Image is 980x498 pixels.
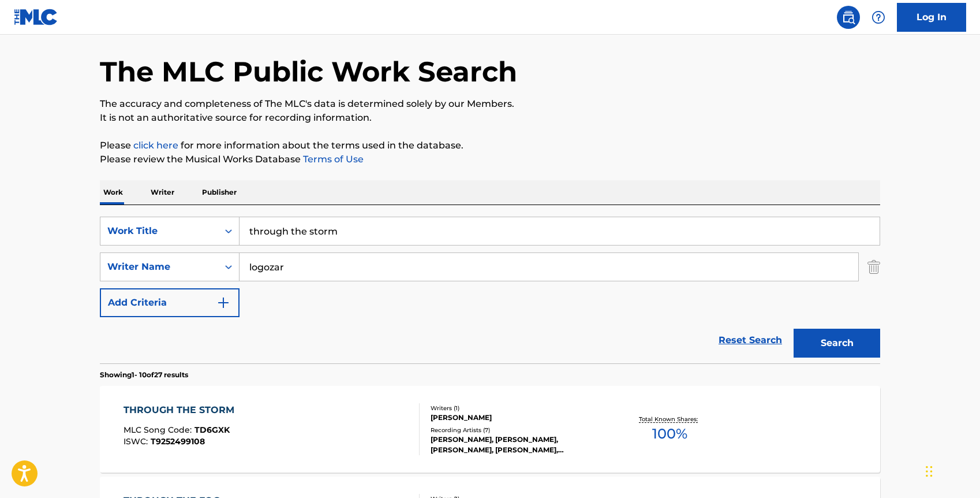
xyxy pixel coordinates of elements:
span: 100 % [652,423,687,444]
span: MLC Song Code : [124,425,194,435]
div: Writer Name [107,260,211,274]
a: Terms of Use [301,154,364,165]
div: Help [867,6,890,29]
iframe: Chat Widget [922,443,980,498]
p: The accuracy and completeness of The MLC's data is determined solely by our Members. [100,97,880,111]
p: Writer [147,180,178,205]
div: THROUGH THE STORM [124,403,240,417]
a: THROUGH THE STORMMLC Song Code:TD6GXKISWC:T9252499108Writers (1)[PERSON_NAME]Recording Artists (7... [100,386,880,473]
button: Search [794,329,880,358]
img: Delete Criterion [867,252,880,281]
span: ISWC : [124,436,151,447]
a: Public Search [837,6,860,29]
img: help [871,10,885,24]
p: Work [100,180,126,205]
button: Add Criteria [100,288,240,317]
p: Please for more information about the terms used in the database. [100,139,880,153]
a: Reset Search [713,328,788,353]
img: 9d2ae6d4665cec9f34b9.svg [216,296,230,310]
div: Recording Artists ( 7 ) [431,426,605,434]
a: click here [133,140,178,151]
img: MLC Logo [14,9,58,25]
div: Writers ( 1 ) [431,404,605,412]
div: Work Title [107,224,211,238]
div: [PERSON_NAME] [431,412,605,423]
p: Please review the Musical Works Database [100,153,880,166]
p: It is not an authoritative source for recording information. [100,111,880,125]
form: Search Form [100,217,880,363]
div: [PERSON_NAME], [PERSON_NAME], [PERSON_NAME], [PERSON_NAME], [PERSON_NAME] [431,434,605,455]
div: Drag [926,454,933,489]
span: TD6GXK [194,425,230,435]
a: Log In [897,3,966,32]
p: Publisher [199,180,240,205]
img: search [841,10,855,24]
p: Total Known Shares: [639,415,701,423]
span: T9252499108 [151,436,205,447]
h1: The MLC Public Work Search [100,54,517,89]
p: Showing 1 - 10 of 27 results [100,370,188,380]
